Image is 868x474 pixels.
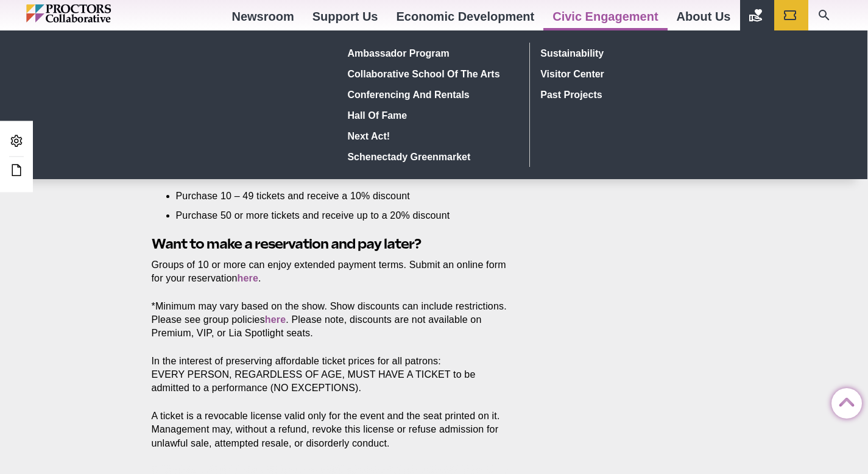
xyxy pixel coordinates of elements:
[238,273,258,283] a: here
[265,314,286,325] a: here
[6,160,27,182] a: Edit this Post/Page
[343,63,520,84] a: Collaborative School of the Arts
[152,300,510,340] p: *Minimum may vary based on the show. Show discounts can include restrictions. Please see group po...
[536,84,714,105] a: Past Projects
[6,130,27,153] a: Admin Area
[152,355,510,395] p: In the interest of preserving affordable ticket prices for all patrons: EVERY PERSON, REGARDLESS ...
[152,258,510,285] p: Groups of 10 or more can enjoy extended payment terms. Submit an online form for your reservation .
[152,236,421,252] strong: Want to make a reservation and pay later?
[343,84,520,105] a: Conferencing and rentals
[152,409,510,450] p: A ticket is a revocable license valid only for the event and the seat printed on it. Management m...
[176,189,492,203] li: Purchase 10 – 49 tickets and receive a 10% discount
[831,389,856,413] a: Back to Top
[343,126,520,146] a: Next Act!
[536,43,714,63] a: Sustainability
[343,43,520,63] a: Ambassador Program
[536,63,714,84] a: Visitor Center
[176,209,492,222] li: Purchase 50 or more tickets and receive up to a 20% discount
[26,4,163,23] img: Proctors logo
[343,105,520,126] a: Hall of Fame
[343,146,520,167] a: Schenectady Greenmarket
